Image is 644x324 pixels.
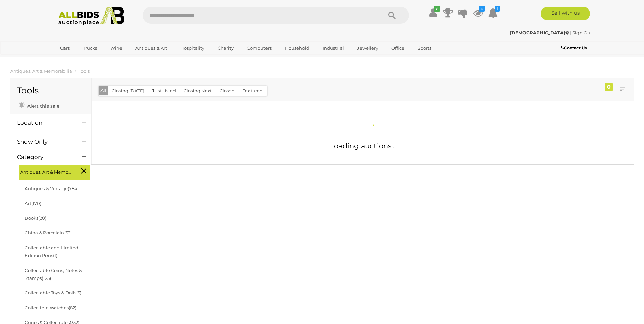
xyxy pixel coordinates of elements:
a: Collectable and Limited Edition Pens(1) [25,245,78,258]
button: Closed [216,86,239,96]
a: Jewellery [353,42,383,54]
span: | [570,30,571,35]
h4: Location [17,120,72,126]
a: ✔ [428,7,438,19]
strong: [DEMOGRAPHIC_DATA] [510,30,569,35]
span: (125) [42,275,51,281]
a: Sign Out [572,30,592,35]
span: (5) [76,290,81,295]
a: Collectible Watches(82) [25,305,76,310]
a: Collectable Toys & Dolls(5) [25,290,81,295]
a: [DEMOGRAPHIC_DATA] [510,30,570,35]
a: Cars [56,42,74,54]
a: China & Porcelain(53) [25,230,72,235]
img: Allbids.com.au [55,7,128,25]
b: Contact Us [561,45,587,50]
a: Office [387,42,409,54]
button: Closing [DATE] [108,86,148,96]
h4: Category [17,154,72,160]
a: Sell with us [541,7,590,20]
a: [GEOGRAPHIC_DATA] [56,54,113,65]
h4: Show Only [17,139,72,145]
span: (82) [69,305,76,310]
h1: Tools [17,86,85,95]
a: Trucks [78,42,102,54]
i: ✔ [434,6,440,12]
span: (784) [68,186,79,191]
a: Art(170) [25,201,41,206]
div: 0 [605,83,613,91]
span: (1) [53,253,57,258]
button: Search [375,7,409,24]
span: (53) [64,230,72,235]
button: All [99,86,108,95]
a: Charity [213,42,238,54]
button: Just Listed [148,86,180,96]
button: Featured [238,86,267,96]
a: Antiques & Art [131,42,171,54]
span: Loading auctions... [330,142,395,150]
a: Contact Us [561,44,588,52]
span: Alert this sale [25,103,59,109]
span: (170) [31,201,41,206]
a: Alert this sale [17,100,61,110]
a: Household [280,42,314,54]
span: (20) [38,215,47,221]
a: Industrial [318,42,348,54]
i: 4 [479,6,485,12]
a: Books(20) [25,215,47,221]
span: Antiques, Art & Memorabilia [20,166,71,176]
a: Wine [106,42,127,54]
a: Computers [242,42,276,54]
button: Closing Next [180,86,216,96]
a: Antiques, Art & Memorabilia [10,68,72,74]
a: Hospitality [176,42,209,54]
a: Tools [79,68,90,74]
i: 1 [495,6,500,12]
a: Antiques & Vintage(784) [25,186,79,191]
a: 4 [473,7,483,19]
a: Collectable Coins, Notes & Stamps(125) [25,268,82,281]
a: Sports [413,42,436,54]
a: 1 [488,7,498,19]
